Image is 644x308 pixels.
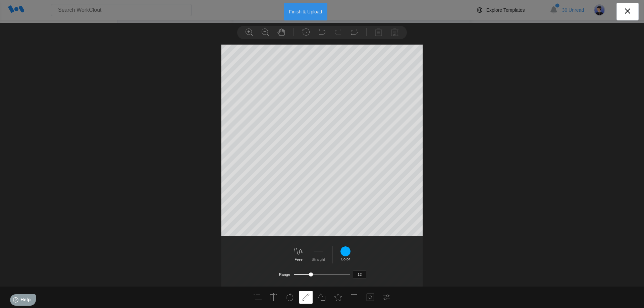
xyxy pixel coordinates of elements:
label: Free [294,257,303,261]
button: Finish & Upload [284,3,328,20]
label: Color [341,257,350,261]
div: Color [340,246,351,261]
label: Range [279,272,290,276]
label: Straight [312,257,325,261]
